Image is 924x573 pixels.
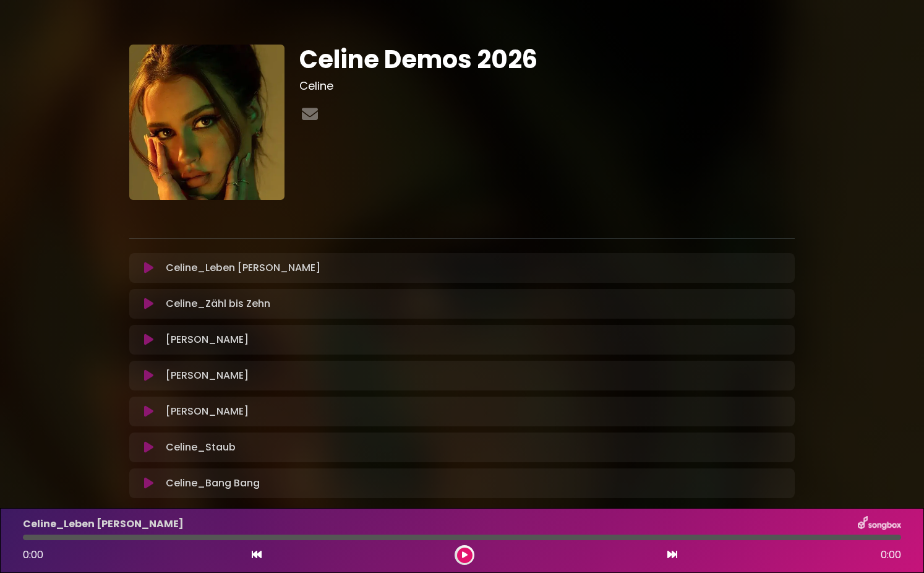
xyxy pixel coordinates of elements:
p: [PERSON_NAME] [166,368,249,383]
span: 0:00 [881,548,901,562]
p: Celine_Leben [PERSON_NAME] [23,517,184,532]
p: [PERSON_NAME] [166,332,249,347]
h1: Celine Demos 2026 [299,45,795,74]
p: Celine_Leben [PERSON_NAME] [166,261,320,275]
p: Celine_Zähl bis Zehn [166,296,270,311]
span: 0:00 [23,548,43,562]
img: songbox-logo-white.png [858,516,901,532]
h3: Celine [299,79,795,93]
p: [PERSON_NAME] [166,404,249,419]
p: Celine_Staub [166,440,236,455]
img: Lq3JwxWjTsiZgLSj7RBx [129,45,284,200]
p: Celine_Bang Bang [166,476,260,491]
